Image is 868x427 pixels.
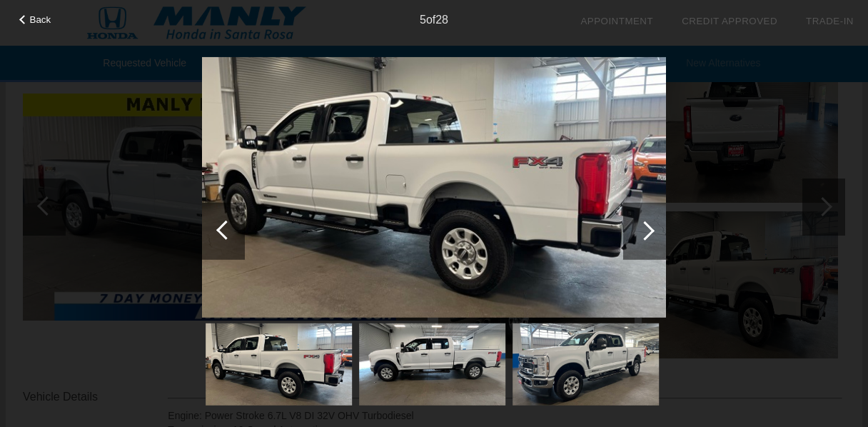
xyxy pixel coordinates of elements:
[206,323,352,406] img: image.aspx
[435,14,448,26] span: 28
[806,16,854,26] a: Trade-In
[580,16,653,26] a: Appointment
[513,323,659,406] img: image.aspx
[682,16,777,26] a: Credit Approved
[202,56,666,318] img: image.aspx
[30,14,51,25] span: Back
[359,323,505,406] img: image.aspx
[420,14,426,26] span: 5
